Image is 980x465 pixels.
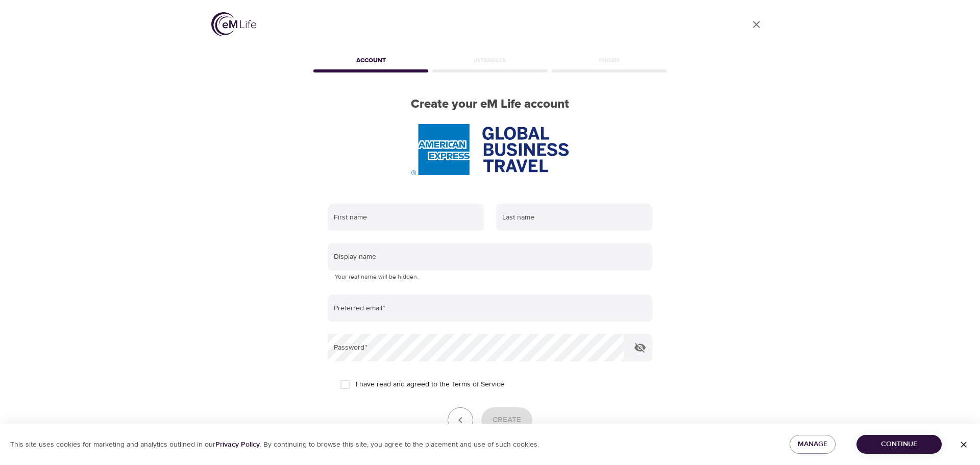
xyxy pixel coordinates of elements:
img: logo [211,12,256,36]
a: close [744,12,769,37]
h2: Create your eM Life account [311,97,669,112]
a: Privacy Policy [215,440,260,449]
button: Continue [856,435,942,454]
img: AmEx%20GBT%20logo.png [411,124,569,175]
span: Manage [798,438,827,451]
span: I have read and agreed to the [356,379,504,390]
span: Continue [865,438,934,451]
button: Manage [790,435,836,454]
p: Your real name will be hidden. [335,272,645,282]
a: Terms of Service [452,379,504,390]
